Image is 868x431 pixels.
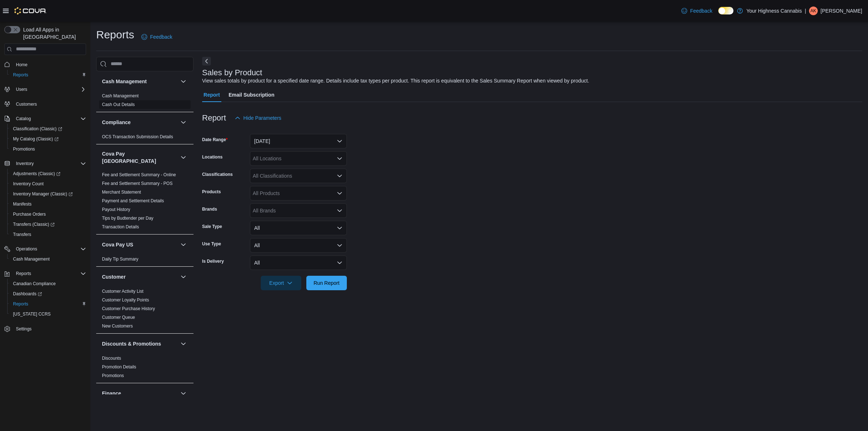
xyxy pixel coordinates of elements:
[102,198,164,203] a: Payment and Settlement Details
[102,134,173,139] a: OCS Transaction Submission Details
[13,211,46,217] span: Purchase Orders
[13,311,51,317] span: [US_STATE] CCRS
[10,279,86,288] span: Canadian Compliance
[337,156,342,161] button: Open list of options
[13,136,59,142] span: My Catalog (Classic)
[13,201,31,207] span: Manifests
[10,169,86,178] span: Adjustments (Classic)
[102,216,153,221] a: Tips by Budtender per Day
[1,59,89,70] button: Home
[1,114,89,124] button: Catalog
[139,30,175,44] a: Feedback
[10,220,86,229] span: Transfers (Classic)
[10,200,34,208] a: Manifests
[102,373,124,378] a: Promotions
[16,326,31,332] span: Settings
[7,144,89,154] button: Promotions
[13,256,50,262] span: Cash Management
[306,276,347,290] button: Run Report
[102,241,178,248] button: Cova Pay US
[96,28,134,42] h1: Reports
[13,72,28,78] span: Reports
[102,324,133,329] a: New Customers
[10,71,86,79] span: Reports
[10,179,86,188] span: Inventory Count
[7,229,89,240] button: Transfers
[13,269,34,278] button: Reports
[1,244,89,254] button: Operations
[7,169,89,179] a: Adjustments (Classic)
[746,7,802,15] p: Your Highness Cannabis
[102,314,135,320] span: Customer Queue
[7,199,89,209] button: Manifests
[13,291,42,297] span: Dashboards
[314,279,340,287] span: Run Report
[202,172,233,177] label: Classifications
[10,179,47,188] a: Inventory Count
[202,137,228,143] label: Date Range
[10,230,86,239] span: Transfers
[202,224,222,229] label: Sale Type
[102,273,125,280] h3: Customer
[102,256,139,262] span: Daily Tip Summary
[16,271,31,276] span: Reports
[250,134,347,148] button: [DATE]
[805,7,806,15] p: |
[102,340,161,347] h3: Discounts & Promotions
[10,145,86,153] span: Promotions
[96,92,193,112] div: Cash Management
[10,135,61,143] a: My Catalog (Classic)
[13,159,37,168] button: Inventory
[250,255,347,270] button: All
[102,150,178,165] button: Cova Pay [GEOGRAPHIC_DATA]
[690,7,712,14] span: Feedback
[10,279,59,288] a: Canadian Compliance
[337,208,342,214] button: Open list of options
[10,71,31,79] a: Reports
[204,88,220,102] span: Report
[102,78,178,85] button: Cash Management
[102,364,136,369] a: Promotion Details
[102,297,149,303] a: Customer Loyalty Points
[13,114,86,123] span: Catalog
[13,159,86,168] span: Inventory
[16,101,37,107] span: Customers
[10,290,45,298] a: Dashboards
[7,179,89,189] button: Inventory Count
[202,241,221,247] label: Use Type
[13,232,31,237] span: Transfers
[102,102,135,107] a: Cash Out Details
[102,119,131,126] h3: Compliance
[202,68,262,77] h3: Sales by Product
[7,134,89,144] a: My Catalog (Classic)
[202,258,224,264] label: Is Delivery
[13,301,28,307] span: Reports
[96,132,193,144] div: Compliance
[102,340,178,347] button: Discounts & Promotions
[7,219,89,229] a: Transfers (Classic)
[16,246,37,252] span: Operations
[102,181,173,186] a: Fee and Settlement Summary - POS
[243,114,281,122] span: Hide Parameters
[10,135,86,143] span: My Catalog (Classic)
[13,85,86,94] span: Users
[13,85,30,94] button: Users
[13,221,55,227] span: Transfers (Classic)
[1,269,89,279] button: Reports
[10,290,86,298] span: Dashboards
[13,181,44,187] span: Inventory Count
[1,99,89,109] button: Customers
[102,355,121,361] span: Discounts
[10,124,65,133] a: Classification (Classic)
[13,245,40,253] button: Operations
[7,309,89,319] button: [US_STATE] CCRS
[13,245,86,253] span: Operations
[13,60,86,69] span: Home
[102,78,147,85] h3: Cash Management
[202,189,221,195] label: Products
[10,230,34,239] a: Transfers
